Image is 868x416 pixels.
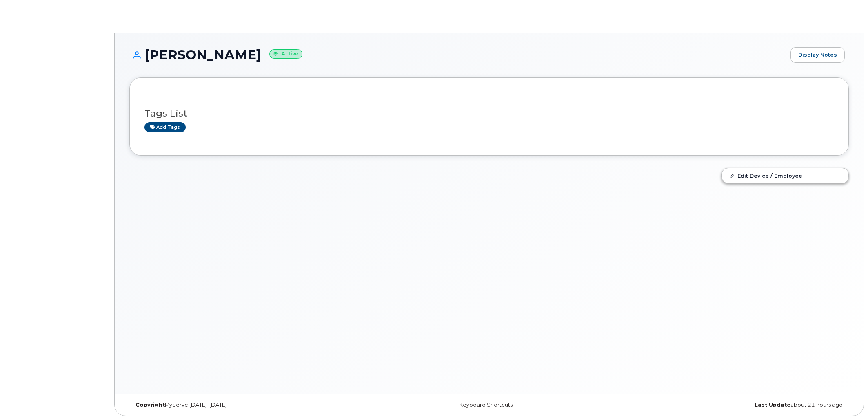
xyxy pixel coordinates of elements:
[459,402,513,408] a: Keyboard Shortcuts
[790,47,845,63] a: Display Notes
[129,48,786,62] h1: [PERSON_NAME]
[269,49,302,59] small: Active
[609,402,849,408] div: about 21 hours ago
[144,122,186,132] a: Add tags
[722,168,848,183] a: Edit Device / Employee
[144,108,834,119] h3: Tags List
[129,402,369,408] div: MyServe [DATE]–[DATE]
[755,402,790,408] strong: Last Update
[135,402,165,408] strong: Copyright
